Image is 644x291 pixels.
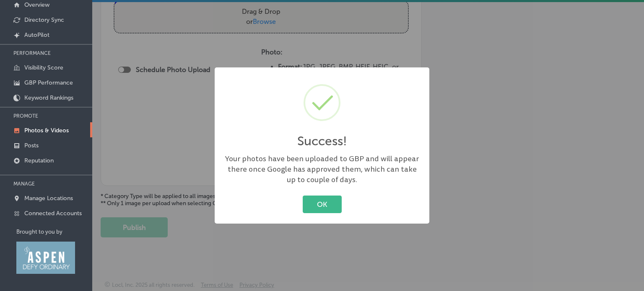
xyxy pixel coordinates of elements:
[223,154,421,185] div: Your photos have been uploaded to GBP and will appear there once Google has approved them, which ...
[24,157,54,164] p: Reputation
[24,127,69,134] p: Photos & Videos
[24,94,73,101] p: Keyword Rankings
[297,134,347,149] h2: Success!
[303,196,342,213] button: OK
[16,229,92,235] p: Brought to you by
[24,16,64,23] p: Directory Sync
[24,1,49,8] p: Overview
[24,210,82,217] p: Connected Accounts
[24,195,73,202] p: Manage Locations
[24,64,63,71] p: Visibility Score
[16,242,75,274] img: Aspen
[24,79,73,86] p: GBP Performance
[24,31,49,39] p: AutoPilot
[24,142,39,149] p: Posts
